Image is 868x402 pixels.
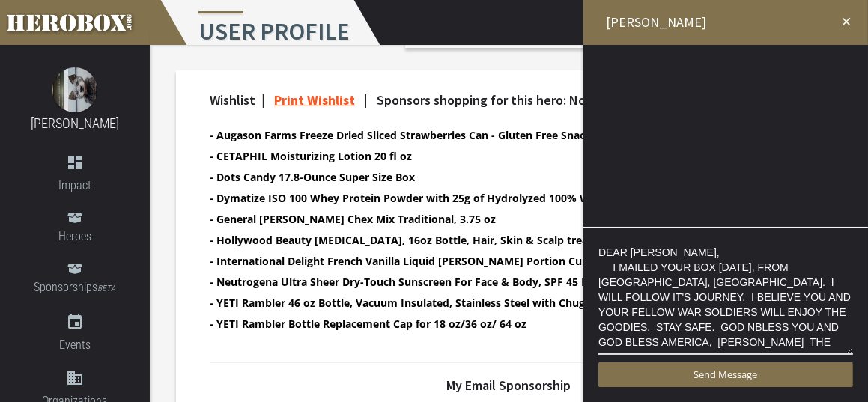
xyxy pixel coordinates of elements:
[210,252,782,269] li: International Delight French Vanilla Liquid Creamer Portion Cups 192ct
[694,368,758,381] span: Send Message
[261,91,265,109] span: |
[210,212,496,226] b: - General [PERSON_NAME] Chex Mix Traditional, 3.75 oz
[210,210,782,228] li: General Mills Chex Mix Traditional, 3.75 oz
[31,115,119,131] a: [PERSON_NAME]
[364,91,368,109] span: |
[210,147,782,165] li: CETAPHIL Moisturizing Lotion 20 fl oz
[210,127,782,144] li: Augason Farms Freeze Dried Sliced Strawberries Can - Gluten Free Snack for Baking, Smoothies, and...
[210,294,782,311] li: YETI Rambler 46 oz Bottle, Vacuum Insulated, Stainless Steel with Chug Cap, Navy
[210,231,782,249] li: Hollywood Beauty Tea Tree Oil, 16oz Bottle, Hair, Skin & Scalp treatment, Moisturizes dry, itchy ...
[210,189,782,207] li: Dymatize ISO 100 Whey Protein Powder with 25g of Hydrolyzed 100% Whey Isolate, Gluten Free, Fast ...
[210,378,808,393] h4: My Email Sponsorship
[52,67,97,112] img: image
[210,315,782,332] li: YETI Rambler Bottle Replacement Cap for 18 oz/36 oz/ 64 oz
[210,168,782,186] li: Dots Candy 17.8-Ounce Super Size Box
[210,254,625,268] b: - International Delight French Vanilla Liquid [PERSON_NAME] Portion Cups 192ct
[840,15,853,28] i: close
[210,170,415,184] b: - Dots Candy 17.8-Ounce Super Size Box
[210,93,782,108] h4: Wishlist
[210,273,782,290] li: Neutrogena Ultra Sheer Dry-Touch Sunscreen For Face & Body, SPF 45 Broad Spectrum UVA/UVB Protect...
[274,91,355,109] a: Print Wishlist
[210,317,526,331] b: - YETI Rambler Bottle Replacement Cap for 18 oz/36 oz/ 64 oz
[377,91,601,109] span: Sponsors shopping for this hero: None
[210,149,412,163] b: - CETAPHIL Moisturizing Lotion 20 fl oz
[210,296,640,310] b: - YETI Rambler 46 oz Bottle, Vacuum Insulated, Stainless Steel with Chug Cap, Navy
[98,284,116,293] small: BETA
[598,362,853,387] button: Send Message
